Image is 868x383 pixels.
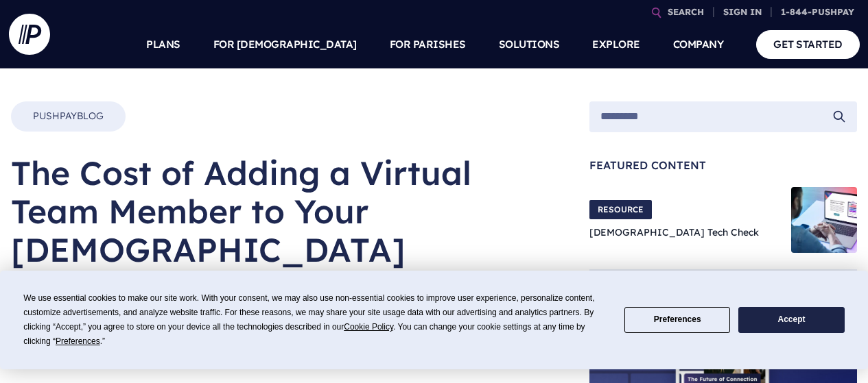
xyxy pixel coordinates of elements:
[33,110,77,122] span: Pushpay
[23,291,608,349] div: We use essential cookies to make our site work. With your consent, we may also use non-essential ...
[11,153,546,269] h1: The Cost of Adding a Virtual Team Member to Your [DEMOGRAPHIC_DATA]
[390,21,466,69] a: FOR PARISHES
[213,21,357,69] a: FOR [DEMOGRAPHIC_DATA]
[738,307,844,334] button: Accept
[673,21,724,69] a: COMPANY
[589,160,857,171] span: Featured Content
[624,307,730,334] button: Preferences
[344,322,393,332] span: Cookie Policy
[499,21,560,69] a: SOLUTIONS
[592,21,640,69] a: EXPLORE
[589,226,759,238] a: [DEMOGRAPHIC_DATA] Tech Check
[589,200,652,219] span: RESOURCE
[791,187,857,253] img: Church Tech Check Blog Hero Image
[33,110,104,123] a: PushpayBlog
[146,21,180,69] a: PLANS
[56,336,100,346] span: Preferences
[756,30,860,58] a: GET STARTED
